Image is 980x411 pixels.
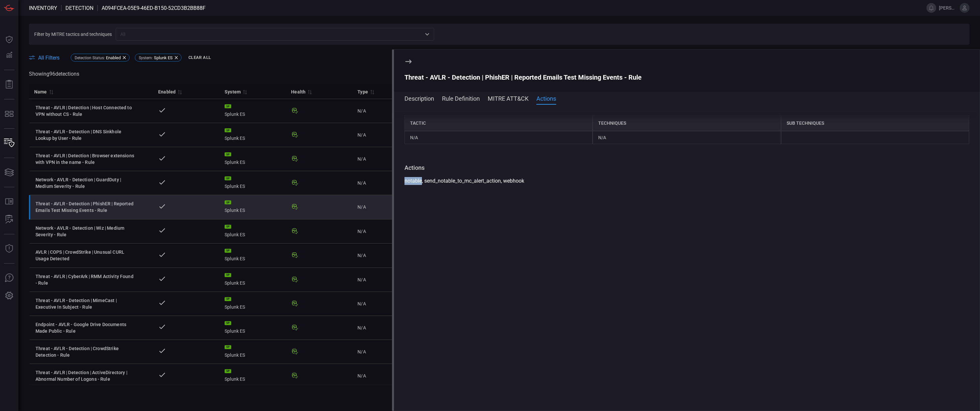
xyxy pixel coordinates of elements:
[404,164,969,172] div: Actions
[1,135,17,151] button: Inventory
[225,273,231,277] div: SP
[1,241,17,257] button: Threat Intelligence
[598,135,606,140] span: N/A
[225,297,281,310] div: Splunk ES
[442,94,480,102] button: Rule Definition
[225,104,231,108] div: SP
[36,369,134,382] div: Threat - AVLR | Detection | ActiveDirectory | Abnormal Number of Logons - Rule
[1,194,17,210] button: Rule Catalog
[536,94,556,102] button: Actions
[357,88,368,96] div: Type
[939,5,957,11] span: [PERSON_NAME].[PERSON_NAME]
[593,115,781,131] div: techniques
[1,165,17,180] button: Cards
[781,115,969,131] div: sub techniques
[357,349,366,354] span: N/A
[158,88,176,96] div: Enabled
[1,32,17,47] button: Dashboard
[225,200,231,204] div: SP
[1,77,17,92] button: Reports
[306,89,313,95] span: Sort by Health ascending
[225,369,231,373] div: SP
[357,132,366,138] span: N/A
[34,32,112,37] span: Filter by MITRE tactics and techniques
[357,229,366,234] span: N/A
[36,104,134,117] div: Threat - AVLR | Detection | Host Connected to VPN without CS - Rule
[225,152,281,166] div: Splunk ES
[423,30,432,39] button: Open
[241,89,249,95] span: Sort by System ascending
[404,73,969,81] div: Threat - AVLR - Detection | PhishER | Reported Emails Test Missing Events - Rule
[225,345,281,358] div: Splunk ES
[225,200,281,214] div: Splunk ES
[29,5,57,11] span: Inventory
[36,297,134,310] div: Threat - AVLR - Detection | MimeCast | Executive In Subject - Rule
[488,94,528,102] button: MITRE ATT&CK
[357,253,366,258] span: N/A
[75,56,105,60] span: Detection Status :
[36,152,134,166] div: Threat - AVLR | Detection | Browser extensions with VPN in the name - Rule
[225,225,281,238] div: Splunk ES
[225,321,231,325] div: SP
[357,180,366,186] span: N/A
[1,270,17,286] button: Ask Us A Question
[187,53,212,63] button: Clear All
[225,176,231,180] div: SP
[357,156,366,162] span: N/A
[225,297,231,301] div: SP
[36,176,134,190] div: Network - AVLR - Detection | GuardDuty | Medium Severity - Rule
[102,5,206,11] span: A094fcea-05e9-46ed-b150-52cd3b2bb88f
[404,177,969,185] div: notable, send_notable_to_mc_alert_action, webhook
[225,104,281,117] div: Splunk ES
[36,345,134,358] div: Threat - AVLR - Detection | CrowdStrike Detection - Rule
[47,89,55,95] span: Sort by Name ascending
[225,249,281,262] div: Splunk ES
[118,30,421,38] input: All
[357,373,366,378] span: N/A
[1,212,17,227] button: ALERT ANALYSIS
[65,5,93,11] span: Detection
[106,55,121,60] span: Enabled
[1,288,17,304] button: Preferences
[410,135,418,140] span: N/A
[368,89,376,95] span: Sort by Type descending
[36,321,134,334] div: Endpoint - AVLR - Google Drive Documents Made Public - Rule
[29,71,79,77] span: Showing 96 detection s
[357,108,366,114] span: N/A
[36,200,134,214] div: Threat - AVLR - Detection | PhishER | Reported Emails Test Missing Events - Rule
[225,273,281,286] div: Splunk ES
[176,89,184,95] span: Sort by Enabled descending
[357,277,366,282] span: N/A
[1,106,17,122] button: MITRE - Detection Posture
[225,176,281,190] div: Splunk ES
[404,94,434,102] button: Description
[225,345,231,349] div: SP
[36,273,134,286] div: Threat - AVLR | CyberArk | RMM Activity Found - Rule
[36,128,134,141] div: Threat - AVLR - Detection | DNS Sinkhole Lookup by User - Rule
[1,47,17,63] button: Detections
[154,55,173,60] span: Splunk ES
[225,225,231,229] div: SP
[139,56,153,60] span: System :
[34,88,47,96] div: Name
[225,152,231,156] div: SP
[135,54,182,62] div: System:Splunk ES
[225,88,241,96] div: System
[225,128,281,141] div: Splunk ES
[357,301,366,306] span: N/A
[38,55,60,61] span: All Filters
[36,249,134,262] div: AVLR | COPS | CrowdStrike | Unusual CURL Usage Detected
[225,128,231,132] div: SP
[29,55,60,61] button: All Filters
[71,54,130,62] div: Detection Status:Enabled
[291,88,306,96] div: Health
[404,115,593,131] div: tactic
[36,225,134,238] div: Network - AVLR - Detection | Wiz | Medium Severity - Rule
[225,321,281,334] div: Splunk ES
[357,204,366,210] span: N/A
[225,369,281,382] div: Splunk ES
[357,325,366,330] span: N/A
